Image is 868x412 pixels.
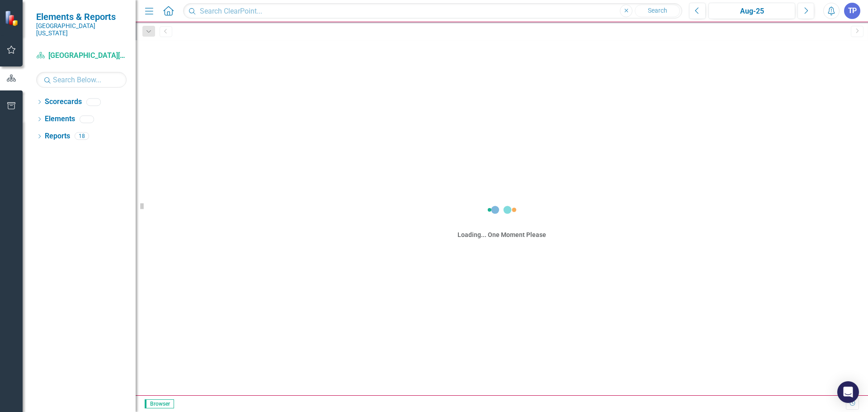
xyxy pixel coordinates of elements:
small: [GEOGRAPHIC_DATA][US_STATE] [36,22,127,37]
a: Reports [45,131,70,142]
input: Search ClearPoint... [183,3,682,19]
div: Aug-25 [712,6,792,17]
a: Elements [45,114,75,124]
span: Browser [145,399,174,408]
input: Search Below... [36,72,127,88]
span: Search [648,7,667,14]
div: Loading... One Moment Please [458,230,546,239]
div: 18 [75,133,89,140]
a: Scorecards [45,97,82,107]
button: Search [635,5,680,17]
button: Aug-25 [708,3,795,19]
div: Open Intercom Messenger [837,381,859,403]
a: [GEOGRAPHIC_DATA][US_STATE] [36,51,127,61]
span: Elements & Reports [36,11,127,22]
img: ClearPoint Strategy [5,10,20,26]
button: TP [844,3,860,19]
